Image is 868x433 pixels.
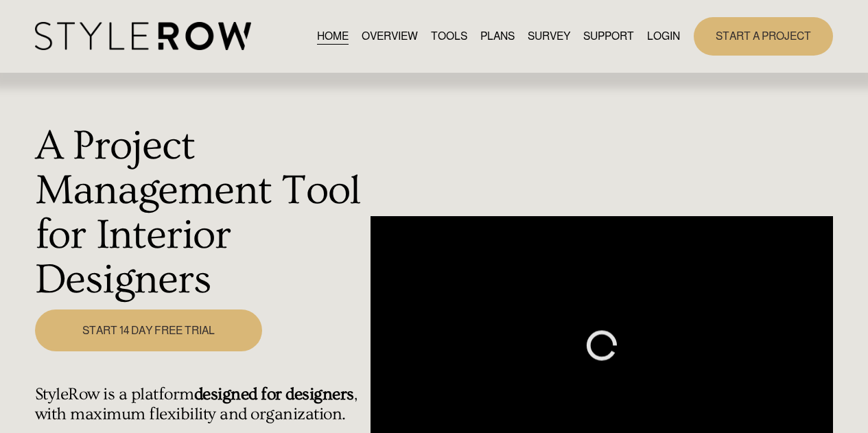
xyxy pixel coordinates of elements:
[35,309,263,351] a: START 14 DAY FREE TRIAL
[480,27,515,45] a: PLANS
[583,28,634,45] span: SUPPORT
[647,27,680,45] a: LOGIN
[317,27,349,45] a: HOME
[35,384,364,425] h4: StyleRow is a platform , with maximum flexibility and organization.
[431,27,467,45] a: TOOLS
[694,17,833,55] a: START A PROJECT
[35,22,251,50] img: StyleRow
[362,27,418,45] a: OVERVIEW
[583,27,634,45] a: folder dropdown
[35,124,364,302] h1: A Project Management Tool for Interior Designers
[528,27,570,45] a: SURVEY
[194,384,354,404] strong: designed for designers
